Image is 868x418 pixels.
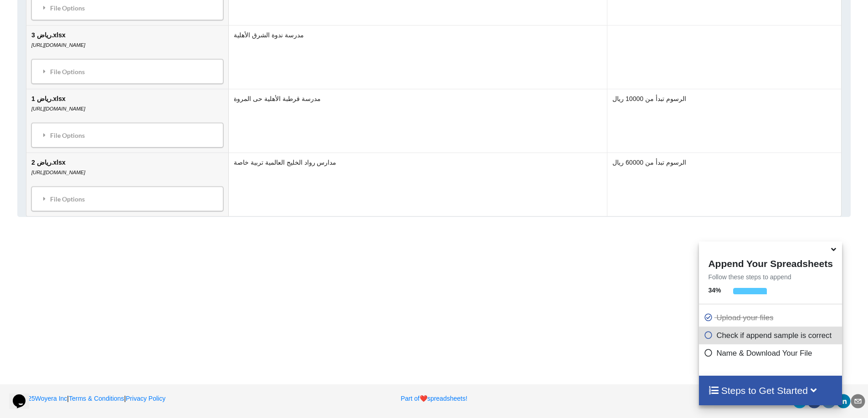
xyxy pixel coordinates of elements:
td: الرسوم تبدأ من 60000 ريال [607,152,842,216]
div: File Options [34,62,221,81]
a: Terms & Conditions [69,395,124,402]
a: 2025Woyera Inc [10,395,67,402]
iframe: chat widget [9,382,38,409]
p: Follow these steps to append [699,272,842,282]
a: Privacy Policy [126,395,165,402]
h4: Append Your Spreadsheets [699,256,842,269]
div: File Options [34,126,221,145]
i: [URL][DOMAIN_NAME] [31,170,85,175]
td: مدرسة ندوة الشرق الأهلية [228,25,607,89]
div: File Options [34,189,221,208]
td: مدرسة قرطبة الأهلية حى المروة [228,89,607,152]
td: رياض 1.xlsx [26,89,228,152]
span: heart [420,395,427,402]
p: Name & Download Your File [704,347,839,359]
td: رياض 2.xlsx [26,152,228,216]
td: رياض 3.xlsx [26,25,228,89]
td: الرسوم تبدأ من 10000 ريال [607,89,842,152]
h4: Steps to Get Started [708,385,832,396]
b: 34 % [708,287,721,294]
i: [URL][DOMAIN_NAME] [31,106,85,111]
p: | | [10,394,285,403]
a: Part ofheartspreadsheets! [401,395,467,402]
p: Check if append sample is correct [704,330,839,341]
div: linkedin [836,394,851,408]
p: Upload your files [704,312,839,323]
i: [URL][DOMAIN_NAME] [31,42,85,48]
td: مدارس رواد الخليج العالمية تربية خاصة [228,152,607,216]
